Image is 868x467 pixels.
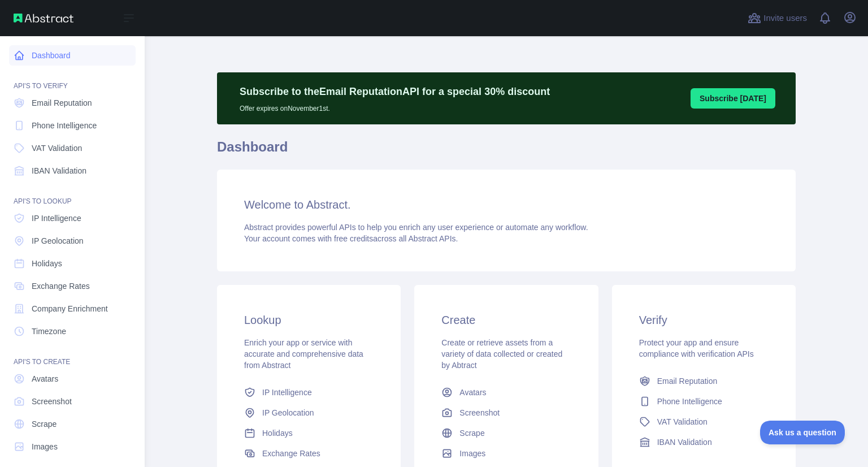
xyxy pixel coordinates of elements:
[9,45,136,66] a: Dashboard
[441,338,562,370] span: Create or retrieve assets from a variety of data collected or created by Abtract
[14,14,73,23] img: Abstract API
[657,375,718,387] span: Email Reputation
[639,312,769,328] h3: Verify
[437,443,575,464] a: Images
[9,68,136,90] div: API'S TO VERIFY
[745,9,809,27] button: Invite users
[760,421,845,444] iframe: Toggle Customer Support
[32,441,58,452] span: Images
[244,234,458,243] span: Your account comes with across all Abstract APIs.
[459,427,484,439] span: Scrape
[32,142,82,154] span: VAT Validation
[32,213,81,224] span: IP Intelligence
[9,391,136,412] a: Screenshot
[437,382,575,403] a: Avatars
[262,448,320,459] span: Exchange Rates
[459,448,485,459] span: Images
[9,161,136,181] a: IBAN Validation
[240,382,378,403] a: IP Intelligence
[657,416,708,427] span: VAT Validation
[32,258,62,269] span: Holidays
[32,165,86,176] span: IBAN Validation
[437,423,575,443] a: Scrape
[32,373,58,384] span: Avatars
[240,100,550,113] p: Offer expires on November 1st.
[639,338,754,358] span: Protect your app and ensure compliance with verification APIs
[635,371,773,391] a: Email Reputation
[635,432,773,452] a: IBAN Validation
[459,387,486,398] span: Avatars
[32,303,108,314] span: Company Enrichment
[657,396,722,407] span: Phone Intelligence
[459,407,500,418] span: Screenshot
[691,88,775,109] button: Subscribe [DATE]
[9,208,136,228] a: IP Intelligence
[9,414,136,434] a: Scrape
[244,312,374,328] h3: Lookup
[32,326,66,337] span: Timezone
[244,223,588,232] span: Abstract provides powerful APIs to help you enrich any user experience or automate any workflow.
[9,253,136,274] a: Holidays
[240,423,378,443] a: Holidays
[9,344,136,366] div: API'S TO CREATE
[635,391,773,412] a: Phone Intelligence
[9,93,136,113] a: Email Reputation
[217,138,796,165] h1: Dashboard
[9,183,136,206] div: API'S TO LOOKUP
[32,280,90,292] span: Exchange Rates
[32,418,57,430] span: Scrape
[240,403,378,423] a: IP Geolocation
[262,387,312,398] span: IP Intelligence
[9,321,136,341] a: Timezone
[262,407,314,418] span: IP Geolocation
[9,276,136,296] a: Exchange Rates
[9,369,136,389] a: Avatars
[32,97,92,109] span: Email Reputation
[32,396,72,407] span: Screenshot
[262,427,293,439] span: Holidays
[635,412,773,432] a: VAT Validation
[441,312,571,328] h3: Create
[334,234,373,243] span: free credits
[9,436,136,457] a: Images
[32,235,84,247] span: IP Geolocation
[240,443,378,464] a: Exchange Rates
[9,138,136,158] a: VAT Validation
[437,403,575,423] a: Screenshot
[9,115,136,136] a: Phone Intelligence
[657,436,712,448] span: IBAN Validation
[32,120,97,131] span: Phone Intelligence
[9,231,136,251] a: IP Geolocation
[763,12,807,25] span: Invite users
[9,299,136,319] a: Company Enrichment
[244,338,363,370] span: Enrich your app or service with accurate and comprehensive data from Abstract
[240,84,550,100] p: Subscribe to the Email Reputation API for a special 30 % discount
[244,197,769,213] h3: Welcome to Abstract.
